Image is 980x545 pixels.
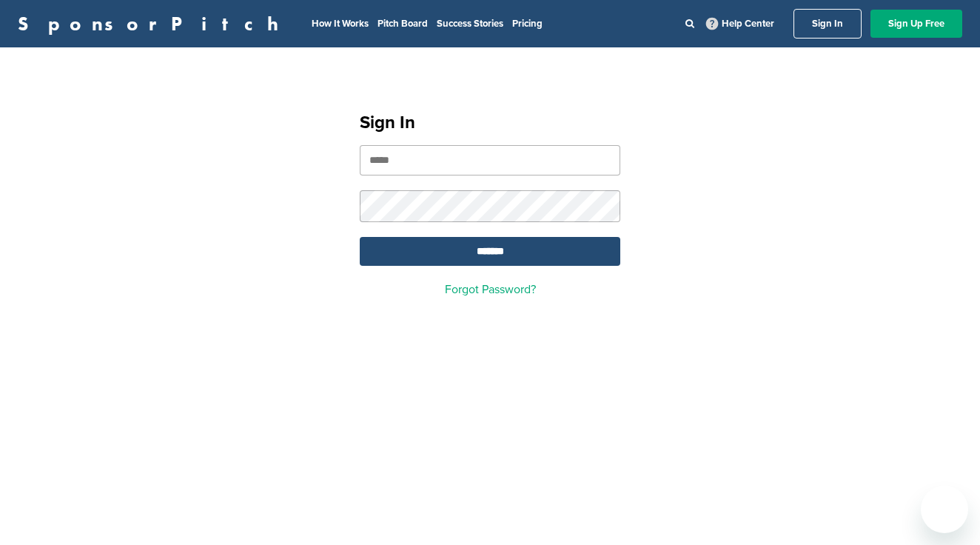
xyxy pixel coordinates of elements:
a: Help Center [703,15,777,33]
a: SponsorPitch [18,14,288,33]
a: Forgot Password? [445,282,536,297]
a: How It Works [312,18,369,30]
a: Sign Up Free [870,10,962,38]
a: Success Stories [437,18,503,30]
h1: Sign In [360,110,620,136]
a: Pitch Board [377,18,428,30]
iframe: Button to launch messaging window [921,486,968,533]
a: Pricing [512,18,543,30]
a: Sign In [793,9,862,39]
